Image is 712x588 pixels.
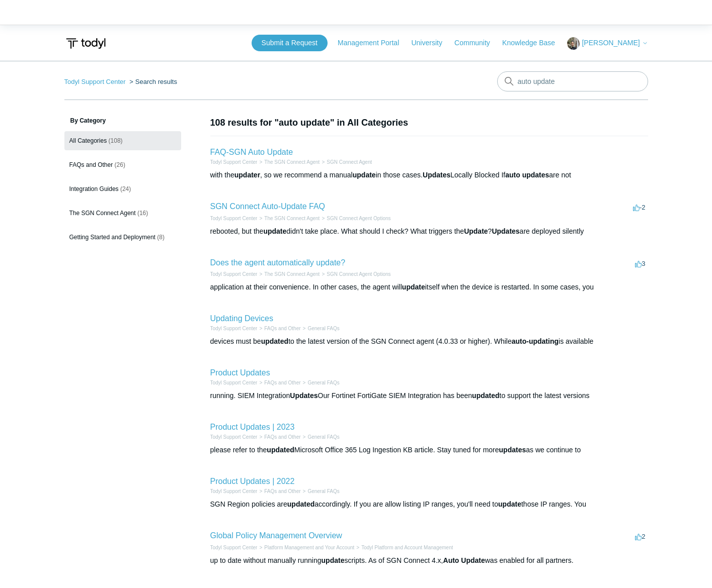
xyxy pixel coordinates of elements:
[301,325,340,332] li: General FAQs
[257,433,300,441] li: FAQs and Other
[307,380,339,385] a: General FAQs
[210,487,258,495] li: Todyl Support Center
[301,433,340,441] li: General FAQs
[261,337,288,345] em: updated
[257,215,320,222] li: The SGN Connect Agent
[320,215,390,222] li: SGN Connect Agent Options
[263,227,286,235] em: update
[69,161,113,168] span: FAQs and Other
[137,210,148,217] span: (16)
[307,434,339,440] a: General FAQs
[64,34,107,53] img: Todyl Support Center Help Center home page
[454,38,500,48] a: Community
[69,234,155,241] span: Getting Started and Deployment
[210,336,648,347] div: devices must be to the latest version of the SGN Connect agent (4.0.33 or higher). While is avail...
[64,78,128,85] li: Todyl Support Center
[210,282,648,292] div: application at their convenience. In other cases, the agent will itself when the device is restar...
[327,216,390,221] a: SGN Connect Agent Options
[234,171,260,179] em: updater
[411,38,452,48] a: University
[64,78,126,85] a: Todyl Support Center
[327,271,390,277] a: SGN Connect Agent Options
[338,38,409,48] a: Management Portal
[257,487,300,495] li: FAQs and Other
[64,179,181,199] a: Integration Guides (24)
[307,488,339,494] a: General FAQs
[210,488,258,494] a: Todyl Support Center
[402,283,425,291] em: update
[307,326,339,331] a: General FAQs
[505,171,549,179] em: auto updates
[257,544,354,551] li: Platform Management and Your Account
[210,545,258,550] a: Todyl Support Center
[210,379,258,386] li: Todyl Support Center
[498,500,521,508] em: update
[264,216,320,221] a: The SGN Connect Agent
[264,545,354,550] a: Platform Management and Your Account
[210,555,648,566] div: up to date without manually running scripts. As of SGN Connect 4.x, was enabled for all partners.
[327,159,372,165] a: SGN Connect Agent
[120,185,131,192] span: (24)
[210,434,258,440] a: Todyl Support Center
[210,423,295,431] a: Product Updates | 2023
[361,545,453,550] a: Todyl Platform and Account Management
[210,215,258,222] li: Todyl Support Center
[210,202,326,211] a: SGN Connect Auto-Update FAQ
[257,158,320,166] li: The SGN Connect Agent
[210,390,648,401] div: running. SIEM Integration Our Fortinet FortiGate SIEM Integration has been to support the latest ...
[115,161,125,168] span: (26)
[264,326,300,331] a: FAQs and Other
[210,216,258,221] a: Todyl Support Center
[64,155,181,174] a: FAQs and Other (26)
[497,71,648,91] input: Search
[210,270,258,278] li: Todyl Support Center
[502,38,565,48] a: Knowledge Base
[264,434,300,440] a: FAQs and Other
[210,544,258,551] li: Todyl Support Center
[210,433,258,441] li: Todyl Support Center
[69,210,136,217] span: The SGN Connect Agent
[64,131,181,150] a: All Categories (108)
[582,39,640,47] span: [PERSON_NAME]
[264,159,320,165] a: The SGN Connect Agent
[633,204,646,211] span: -2
[322,556,345,564] em: update
[252,35,328,51] a: Submit a Request
[210,445,648,455] div: please refer to the Microsoft Office 365 Log Ingestion KB article. Stay tuned for more as we cont...
[109,137,123,144] span: (108)
[64,228,181,247] a: Getting Started and Deployment (8)
[69,185,119,192] span: Integration Guides
[210,499,648,510] div: SGN Region policies are accordingly. If you are allow listing IP ranges, you'll need to those IP ...
[443,556,485,564] em: Auto Update
[264,380,300,385] a: FAQs and Other
[69,137,107,144] span: All Categories
[320,270,390,278] li: SGN Connect Agent Options
[64,116,181,125] h3: By Category
[267,446,294,454] em: updated
[301,379,340,386] li: General FAQs
[210,368,270,377] a: Product Updates
[210,158,258,166] li: Todyl Support Center
[512,337,559,345] em: auto-updating
[635,533,645,540] span: 2
[354,544,453,551] li: Todyl Platform and Account Management
[210,477,295,485] a: Product Updates | 2022
[210,148,293,156] a: FAQ-SGN Auto Update
[264,271,320,277] a: The SGN Connect Agent
[210,226,648,237] div: rebooted, but the didn't take place. What should I check? What triggers the ? are deployed silently
[320,158,372,166] li: SGN Connect Agent
[210,170,648,180] div: with the , so we recommend a manual in those cases. Locally Blocked If are not
[472,391,499,400] em: updated
[492,227,519,235] em: Updates
[353,171,376,179] em: update
[210,258,346,267] a: Does the agent automatically update?
[257,379,300,386] li: FAQs and Other
[127,78,177,85] li: Search results
[301,487,340,495] li: General FAQs
[264,488,300,494] a: FAQs and Other
[210,380,258,385] a: Todyl Support Center
[287,500,314,508] em: updated
[64,204,181,223] a: The SGN Connect Agent (16)
[210,314,273,323] a: Updating Devices
[157,234,165,241] span: (8)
